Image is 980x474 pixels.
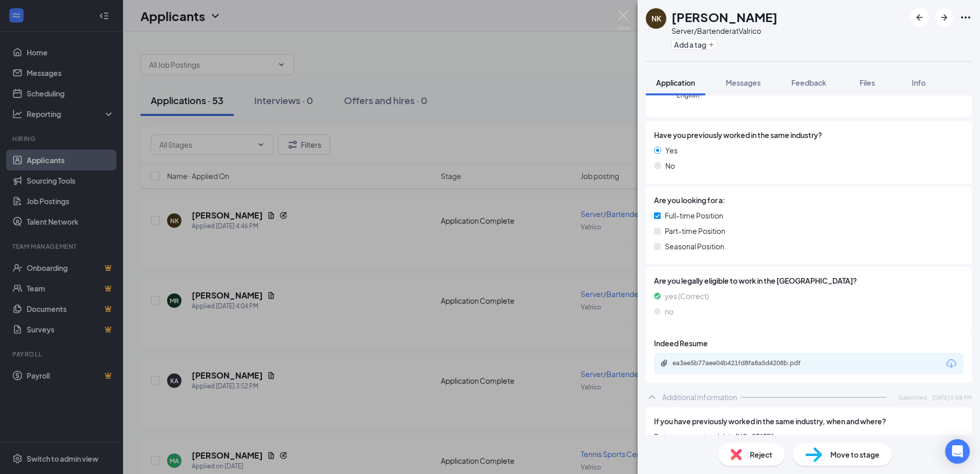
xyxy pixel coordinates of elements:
[932,393,972,402] span: [DATE] 5:08 PM
[654,275,964,286] span: Are you legally eligible to work in the [GEOGRAPHIC_DATA]?
[654,431,964,442] span: Potomac country club in [US_STATE]
[899,393,928,402] span: Submitted:
[791,78,826,87] span: Feedback
[860,78,875,87] span: Files
[671,8,778,26] h1: [PERSON_NAME]
[654,338,708,349] span: Indeed Resume
[660,359,826,369] a: Paperclipea3ee5b77aee04b421fd8fa8a5d4208b.pdf
[750,449,772,460] span: Reject
[665,241,724,252] span: Seasonal Position
[665,145,678,156] span: Yes
[671,39,717,50] button: PlusAdd a tag
[665,210,723,221] span: Full-time Position
[959,11,972,24] svg: Ellipses
[654,194,725,206] span: Are you looking for a:
[665,290,709,302] span: yes (Correct)
[665,160,675,171] span: No
[677,90,740,100] span: English
[660,359,668,367] svg: Paperclip
[672,359,816,367] div: ea3ee5b77aee04b421fd8fa8a5d4208b.pdf
[726,78,761,87] span: Messages
[662,392,737,402] div: Additional Information
[912,78,926,87] span: Info
[671,26,778,36] div: Server/Bartender at Valrico
[665,225,725,236] span: Part-time Position
[945,439,970,464] div: Open Intercom Messenger
[938,11,950,24] svg: ArrowRight
[913,11,926,24] svg: ArrowLeftNew
[654,129,822,141] span: Have you previously worked in the same industry?
[708,42,714,48] svg: Plus
[665,306,673,317] span: no
[945,358,957,370] svg: Download
[830,449,880,460] span: Move to stage
[654,416,886,427] span: If you have previously worked in the same industry, when and where?
[646,391,658,403] svg: ChevronUp
[910,8,929,27] button: ArrowLeftNew
[656,78,695,87] span: Application
[935,8,953,27] button: ArrowRight
[651,13,661,24] div: NK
